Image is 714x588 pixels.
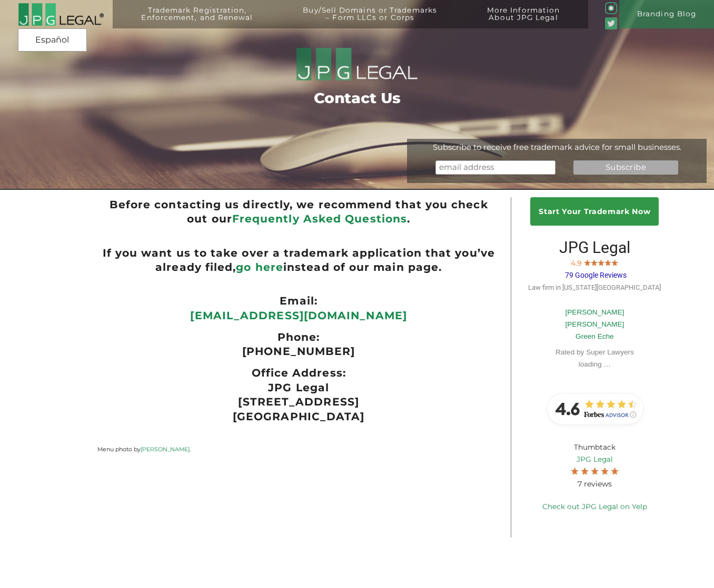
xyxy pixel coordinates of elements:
a: Start Your Trademark Now [530,197,659,226]
input: Subscribe [573,160,678,175]
a: [PERSON_NAME] [141,445,190,453]
p: loading … [547,358,642,370]
small: Menu photo by . [97,445,191,453]
img: Screen-Shot-2017-10-03-at-11.31.22-PM.jpg [591,466,599,474]
ul: If you want us to take over a trademark application that you’ve already filed, instead of our mai... [97,246,500,275]
a: go here [236,260,283,273]
p: [PHONE_NUMBER] [97,344,500,358]
a: Check out JPG Legal on Yelp [542,502,647,511]
a: JPG Legal [533,453,656,465]
a: [EMAIL_ADDRESS][DOMAIN_NAME] [190,309,406,322]
div: Thumbtack [525,433,664,498]
img: glyph-logo_May2016-green3-90.png [605,2,617,14]
div: Rated by Super Lawyers [547,346,642,371]
a: Trademark Registration,Enforcement, and Renewal [120,6,274,35]
span: Law firm in [US_STATE][GEOGRAPHIC_DATA] [528,283,661,291]
span: 79 Google Reviews [565,271,627,279]
img: Screen-Shot-2017-10-03-at-11.31.22-PM.jpg [591,258,598,266]
span: 4.9 [571,259,581,267]
ul: Office Address: [97,366,500,380]
ul: Before contacting us directly, we recommend that you check out our . [97,197,500,226]
div: Subscribe to receive free trademark advice for small businesses. [407,143,707,152]
img: Screen-Shot-2017-10-03-at-11.31.22-PM.jpg [584,258,591,266]
a: Buy/Sell Domains or Trademarks– Form LLCs or Corps [282,6,459,35]
img: Screen-Shot-2017-10-03-at-11.31.22-PM.jpg [571,466,579,474]
p: JPG Legal [STREET_ADDRESS] [GEOGRAPHIC_DATA] [97,380,500,423]
a: [PERSON_NAME] [PERSON_NAME]Green Eche [565,308,624,341]
img: Screen-Shot-2017-10-03-at-11.31.22-PM.jpg [611,258,618,266]
span: 7 reviews [578,479,612,489]
img: Screen-Shot-2017-10-03-at-11.31.22-PM.jpg [581,466,589,474]
ul: Phone: [97,330,500,344]
a: Español [21,31,84,49]
span: JPG Legal [559,238,630,257]
img: Twitter_Social_Icon_Rounded_Square_Color-mid-green3-90.png [605,17,617,29]
ul: Email: [97,293,500,308]
a: JPG Legal 4.9 79 Google Reviews Law firm in [US_STATE][GEOGRAPHIC_DATA] [528,246,661,292]
a: Frequently Asked Questions [232,212,407,225]
img: Screen-Shot-2017-10-03-at-11.31.22-PM.jpg [601,466,609,474]
input: email address [435,160,556,175]
img: 2016-logo-black-letters-3-r.png [18,3,104,26]
img: Forbes-Advisor-Rating-JPG-Legal.jpg [542,388,647,430]
a: More InformationAbout JPG Legal [465,6,581,35]
img: Screen-Shot-2017-10-03-at-11.31.22-PM.jpg [611,466,619,474]
img: Screen-Shot-2017-10-03-at-11.31.22-PM.jpg [604,258,611,266]
img: Screen-Shot-2017-10-03-at-11.31.22-PM.jpg [598,258,604,266]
